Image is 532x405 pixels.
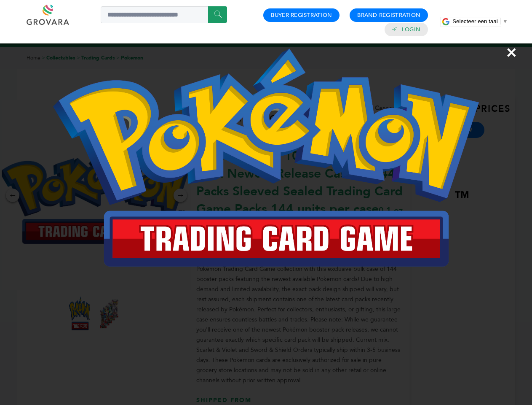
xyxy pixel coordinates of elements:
a: Selecteer een taal​ [452,18,508,24]
a: Buyer Registration [271,11,332,19]
a: Login [402,26,420,33]
span: Selecteer een taal [452,18,497,24]
span: ​ [500,18,500,24]
input: Search a product or brand... [101,6,227,23]
img: Image Preview [53,49,479,267]
a: Brand Registration [357,11,420,19]
span: ▼ [503,18,508,24]
span: × [506,40,517,64]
